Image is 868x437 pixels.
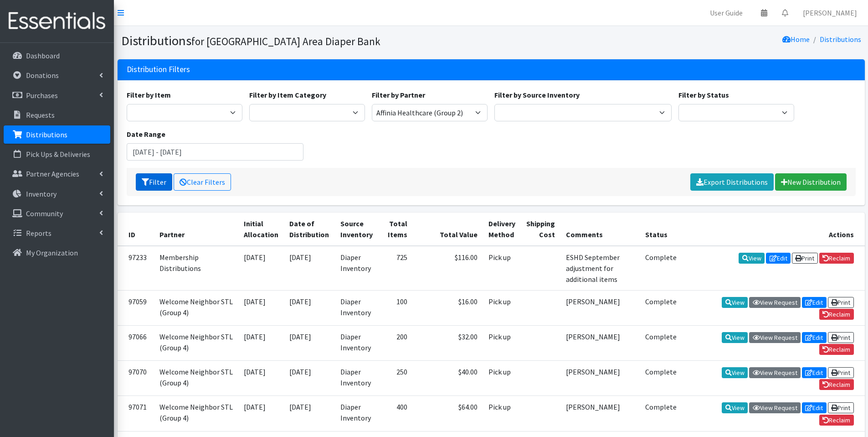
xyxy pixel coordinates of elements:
[640,361,682,396] td: Complete
[828,332,854,343] a: Print
[378,246,413,291] td: 725
[820,35,861,44] a: Distributions
[413,361,483,396] td: $40.00
[775,173,847,191] a: New Distribution
[174,173,231,191] a: Clear Filters
[26,110,55,120] p: Requests
[749,332,801,343] a: View Request
[4,185,110,203] a: Inventory
[739,253,765,264] a: View
[640,246,682,291] td: Complete
[828,297,854,308] a: Print
[136,173,172,191] button: Filter
[828,402,854,413] a: Print
[335,246,378,291] td: Diaper Inventory
[154,396,239,431] td: Welcome Neighbor STL (Group 4)
[819,309,854,320] a: Reclaim
[640,325,682,360] td: Complete
[238,246,284,291] td: [DATE]
[335,325,378,360] td: Diaper Inventory
[4,145,110,163] a: Pick Ups & Deliveries
[819,379,854,390] a: Reclaim
[819,415,854,426] a: Reclaim
[284,213,334,246] th: Date of Distribution
[378,396,413,431] td: 400
[4,6,110,36] img: HumanEssentials
[118,325,154,360] td: 97066
[640,396,682,431] td: Complete
[560,290,640,325] td: [PERSON_NAME]
[378,361,413,396] td: 250
[284,396,334,431] td: [DATE]
[494,89,580,100] label: Filter by Source Inventory
[4,66,110,84] a: Donations
[802,402,827,413] a: Edit
[118,290,154,325] td: 97059
[766,253,791,264] a: Edit
[121,33,488,49] h1: Distributions
[483,361,521,396] td: Pick up
[483,290,521,325] td: Pick up
[560,246,640,291] td: ESHD September adjustment for additional items
[238,361,284,396] td: [DATE]
[26,189,56,198] p: Inventory
[26,248,78,257] p: My Organization
[690,173,774,191] a: Export Distributions
[118,396,154,431] td: 97071
[749,297,801,308] a: View Request
[372,89,425,100] label: Filter by Partner
[118,246,154,291] td: 97233
[4,86,110,104] a: Purchases
[792,253,818,264] a: Print
[722,402,748,413] a: View
[722,367,748,378] a: View
[4,204,110,223] a: Community
[560,396,640,431] td: [PERSON_NAME]
[191,35,380,48] small: for [GEOGRAPHIC_DATA] Area Diaper Bank
[238,213,284,246] th: Initial Allocation
[154,246,239,291] td: Membership Distributions
[335,361,378,396] td: Diaper Inventory
[640,213,682,246] th: Status
[722,332,748,343] a: View
[678,89,729,100] label: Filter by Status
[828,367,854,378] a: Print
[4,244,110,262] a: My Organization
[127,143,304,161] input: January 1, 2011 - December 31, 2011
[284,246,334,291] td: [DATE]
[413,213,483,246] th: Total Value
[284,290,334,325] td: [DATE]
[782,35,810,44] a: Home
[802,332,827,343] a: Edit
[118,213,154,246] th: ID
[683,213,865,246] th: Actions
[640,290,682,325] td: Complete
[483,396,521,431] td: Pick up
[238,396,284,431] td: [DATE]
[26,130,67,139] p: Distributions
[154,290,239,325] td: Welcome Neighbor STL (Group 4)
[819,344,854,355] a: Reclaim
[749,367,801,378] a: View Request
[560,213,640,246] th: Comments
[4,125,110,144] a: Distributions
[26,91,58,100] p: Purchases
[127,65,190,74] h3: Distribution Filters
[4,106,110,124] a: Requests
[4,47,110,65] a: Dashboard
[26,229,51,238] p: Reports
[4,165,110,183] a: Partner Agencies
[378,325,413,360] td: 200
[26,169,79,178] p: Partner Agencies
[284,325,334,360] td: [DATE]
[560,361,640,396] td: [PERSON_NAME]
[749,402,801,413] a: View Request
[722,297,748,308] a: View
[249,89,326,100] label: Filter by Item Category
[127,129,165,140] label: Date Range
[284,361,334,396] td: [DATE]
[378,290,413,325] td: 100
[802,367,827,378] a: Edit
[238,290,284,325] td: [DATE]
[483,213,521,246] th: Delivery Method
